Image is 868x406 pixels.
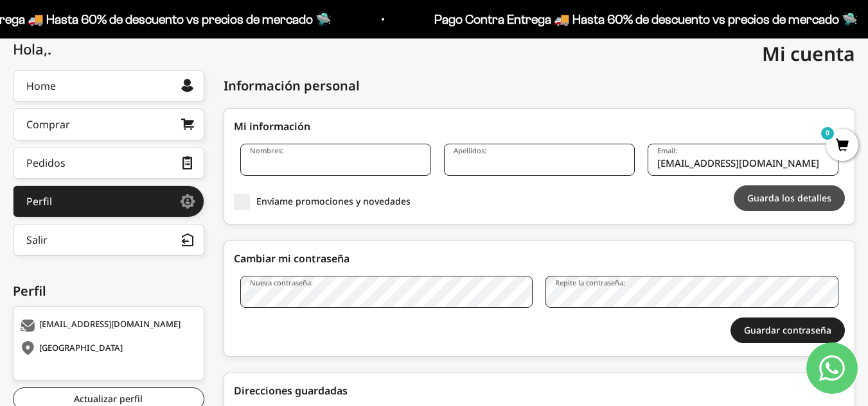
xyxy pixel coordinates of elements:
button: Guarda los detalles [734,185,845,211]
div: [GEOGRAPHIC_DATA] [20,342,194,355]
div: Mi información [234,119,845,134]
div: Cambiar mi contraseña [234,251,845,266]
div: Pedidos [26,158,66,168]
label: Email: [657,146,677,155]
label: Nombres: [250,146,283,155]
div: Hola, [13,41,51,57]
div: Perfil [26,196,52,207]
div: Salir [26,235,48,245]
label: Repite la contraseña: [555,278,625,287]
span: Mi cuenta [762,40,855,67]
a: Pedidos [13,147,204,179]
div: Comprar [26,119,70,130]
span: . [48,39,51,58]
button: Salir [13,224,204,256]
mark: 0 [820,126,835,141]
label: Nueva contraseña: [250,278,313,287]
label: Apeliidos: [454,146,486,155]
div: Perfil [13,282,204,301]
div: Información personal [224,76,360,96]
button: Guardar contraseña [731,317,845,343]
p: Pago Contra Entrega 🚚 Hasta 60% de descuento vs precios de mercado 🛸 [434,9,858,30]
label: Enviame promociones y novedades [234,194,425,210]
a: 0 [826,139,858,153]
a: Comprar [13,108,204,140]
a: Home [13,70,204,102]
div: Home [26,81,56,91]
div: Direcciones guardadas [234,383,845,398]
a: Perfil [13,185,204,217]
div: [EMAIL_ADDRESS][DOMAIN_NAME] [20,319,194,332]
